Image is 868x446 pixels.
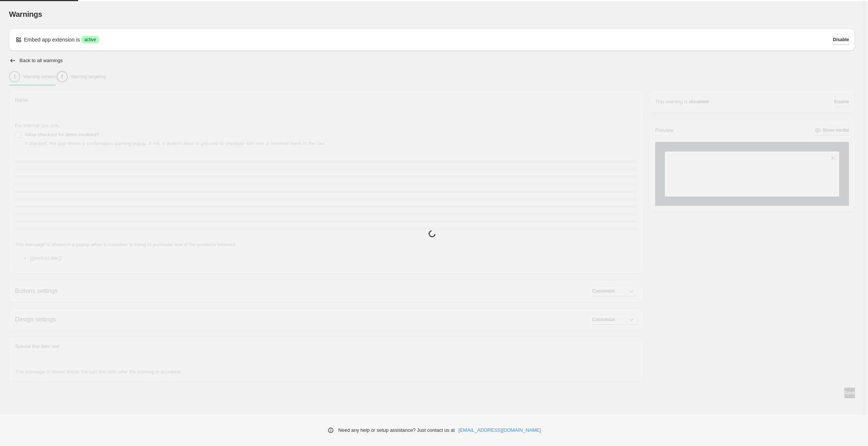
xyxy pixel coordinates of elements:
[833,37,849,43] span: Disable
[19,58,63,64] h2: Back to all warnings
[459,427,541,434] a: [EMAIL_ADDRESS][DOMAIN_NAME]
[833,34,849,45] button: Disable
[9,10,42,18] span: Warnings
[84,37,96,43] span: active
[24,36,80,43] p: Embed app extension is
